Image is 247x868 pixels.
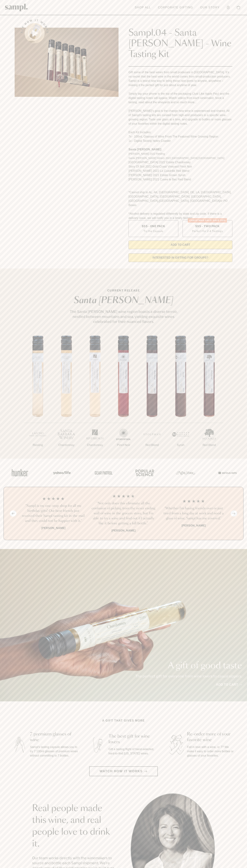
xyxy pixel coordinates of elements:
li: [PERSON_NAME] 2021 Cuvee le Bec Red Blend [128,177,232,182]
h3: “Whether I'm having friends over or just tired from a long day at work and need a glass of wine, ... [161,506,226,521]
li: 1 / 7 [24,336,52,459]
strong: Santa [PERSON_NAME]: [128,148,162,151]
li: 3 / 7 [81,336,109,459]
a: Corporate Gifting [156,4,195,11]
img: Artboard_6_04f9a106-072f-468a-bdd7-f11783b05722_x450.png [51,465,72,480]
span: , [158,199,159,202]
span: [PERSON_NAME] 2022 Riesling [128,152,165,155]
h3: “Not only does this eliminate all the confusion of picking from the never ending wall of wine in ... [91,501,156,526]
p: Sampl's tasting capsule allows you to try 7 100ml glasses of premium wines without committing to ... [30,745,79,758]
p: Chardonnay [52,443,81,447]
b: [PERSON_NAME] [41,526,65,530]
button: Watch how it works [89,766,158,776]
button: Next slide [231,510,237,517]
button: Previous slide [10,510,16,517]
li: 4 / 7 [109,336,138,459]
img: Artboard_4_28b4d326-c26e-48f9-9c80-911f17d6414e_x450.png [133,465,155,480]
a: Add to cart [216,682,242,687]
img: Sampl.04 - Santa Barbara - Wine Tasting Kit [15,28,119,97]
a: Shop All [133,4,153,11]
span: Santa [PERSON_NAME] Winery 2022 [GEOGRAPHIC_DATA] [GEOGRAPHIC_DATA] [128,157,224,159]
span: $55 - One Pack [142,224,165,228]
small: Perfect For 2-4 Tastings [192,229,223,233]
li: Story Of Soil 2022 Gold Coast Vineyard Pinot Noir [128,164,232,169]
li: 7 / 7 [195,336,223,459]
img: Sampl logo [5,4,28,11]
p: Red Blend [195,443,223,447]
p: Syrah [166,443,195,447]
p: The Santa [PERSON_NAME] wine region boasts a diverse terroir, nestled between mountains and sea, ... [66,309,181,324]
a: Our Story [198,4,221,11]
h3: 7 premium glasses of wine [30,731,79,743]
li: 6 / 7 [166,336,195,459]
li: [PERSON_NAME] 2022 La Cuadrilla Red Blend [128,169,232,173]
b: [PERSON_NAME] [182,524,206,527]
em: Santa [PERSON_NAME] [74,296,173,305]
img: Artboard_3_0b291449-6e8c-4d07-b2c2-3f3601a19cd1_x450.png [175,465,196,480]
p: Red Blend [138,443,166,447]
div: Gift some of the best wines from small producers in [GEOGRAPHIC_DATA]. It’s no secret that the be... [128,70,232,220]
li: 5 / 7 [138,336,166,459]
h3: “Sampl is my one-stop shop for all my birthday gifts! Our best friends just received their Sampl ... [21,503,86,523]
p: Fall in love with a wine, or 7? We make it easy to order more bottles or glasses of your favorites. [187,745,236,758]
li: 3 / 4 [161,494,226,533]
h3: Re-order more of your favorite wine [187,731,236,743]
li: 2 / 7 [52,336,81,459]
button: See how it works [25,23,45,43]
p: Pinot Noir [109,443,138,447]
img: Artboard_1_c8cd28af-0030-4af1-819c-248e302c7f06_x450.png [9,465,31,480]
h2: Real people made this wine, and real people love to drink it. [32,803,116,850]
img: Artboard_5_7fdae55a-36fd-43f7-8bfd-f74a06a2878e_x450.png [92,465,114,480]
h1: Sampl.04 - Santa [PERSON_NAME] - Wine Tasting Kit [128,28,232,60]
p: A gift of good taste [135,662,242,670]
p: Gift a tasting flight of hand-selected, hard-to-find [US_STATE] wines. [109,747,157,756]
h3: The best gift for wine lovers [109,734,157,745]
a: interested in gifting for groups? [128,253,232,262]
div: Christmas SALE! Save 20% [188,218,227,223]
p: The perfect gift for everyone from wine lovers to casual sippers. [135,674,242,679]
li: 1 / 4 [21,494,86,533]
p: CURRENT RELEASE [66,288,181,293]
li: 2 / 4 [91,494,156,533]
h2: A gift that gives more [102,719,145,723]
span: [GEOGRAPHIC_DATA], [GEOGRAPHIC_DATA] [159,199,220,202]
li: [PERSON_NAME] 2021 Estate Grown Syrah [128,173,232,177]
p: Chardonnay [81,443,109,447]
button: Add to Cart [128,241,232,249]
b: [PERSON_NAME] [111,529,136,532]
span: $95 - Two Pack [195,224,220,228]
img: Artboard_7_5b34974b-f019-449e-91fb-745f8d0877ee_x450.png [216,465,238,480]
small: Try the Capsule [143,229,163,233]
li: [GEOGRAPHIC_DATA] 2022 Estate Chardonnay [128,160,232,164]
p: Riesling [24,443,52,447]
